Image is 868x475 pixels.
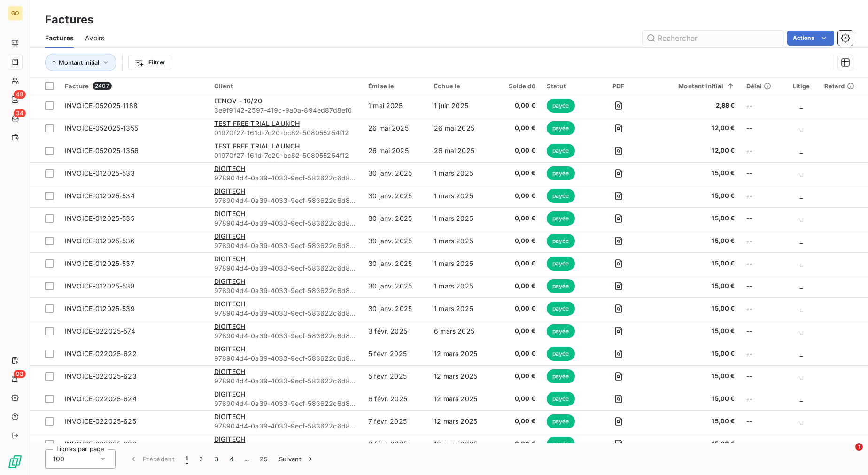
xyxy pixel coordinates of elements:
span: 0,00 € [501,191,535,201]
span: _ [800,259,803,267]
td: 12 mars 2025 [428,388,495,410]
span: 2407 [93,82,112,90]
span: 978904d4-0a39-4033-9ecf-583622c6d85e [214,196,357,205]
div: Retard [824,82,862,90]
td: -- [741,185,784,207]
span: payée [547,302,575,316]
td: 30 janv. 2025 [363,185,428,207]
span: payée [547,324,575,338]
span: 01970f27-161d-7c20-bc82-508055254f12 [214,128,357,138]
span: 978904d4-0a39-4033-9ecf-583622c6d85e [214,241,357,250]
span: DIGITECH [214,367,245,375]
span: 0,00 € [501,349,535,358]
td: -- [741,343,784,365]
td: 30 janv. 2025 [363,275,428,297]
img: Logo LeanPay [8,454,23,469]
td: 7 févr. 2025 [363,410,428,433]
td: 8 févr. 2025 [363,433,428,455]
td: -- [741,275,784,297]
td: -- [741,230,784,252]
span: 0,00 € [501,124,535,133]
span: _ [800,282,803,290]
span: _ [800,147,803,155]
span: _ [800,192,803,200]
td: -- [741,410,784,433]
td: 30 janv. 2025 [363,297,428,320]
td: 12 mars 2025 [428,365,495,388]
span: _ [800,327,803,335]
span: TEST FREE TRIAL LAUNCH [214,119,300,127]
span: 1 [186,454,188,464]
span: 978904d4-0a39-4033-9ecf-583622c6d85e [214,218,357,228]
span: 15,00 € [651,236,735,246]
span: payée [547,189,575,203]
span: 12,00 € [651,124,735,133]
span: 0,00 € [501,169,535,178]
span: 0,00 € [501,101,535,110]
td: -- [741,252,784,275]
button: Actions [787,31,834,46]
span: 15,00 € [651,169,735,178]
iframe: Intercom live chat [836,443,859,466]
span: INVOICE-012025-539 [65,304,135,312]
span: 01970f27-161d-7c20-bc82-508055254f12 [214,151,357,160]
td: -- [741,365,784,388]
span: 100 [53,454,64,464]
span: INVOICE-022025-574 [65,327,135,335]
input: Rechercher [643,31,783,46]
span: 15,00 € [651,372,735,381]
span: 0,00 € [501,439,535,449]
span: DIGITECH [214,300,245,308]
td: 1 mars 2025 [428,252,495,275]
td: 6 févr. 2025 [363,388,428,410]
span: INVOICE-012025-536 [65,237,135,245]
span: DIGITECH [214,187,245,195]
a: 48 [8,92,22,107]
td: 26 mai 2025 [428,117,495,140]
span: _ [800,440,803,448]
td: -- [741,388,784,410]
span: 978904d4-0a39-4033-9ecf-583622c6d85e [214,264,357,273]
div: Émise le [368,82,423,90]
span: 0,00 € [501,214,535,223]
span: 15,00 € [651,191,735,201]
span: 978904d4-0a39-4033-9ecf-583622c6d85e [214,354,357,363]
button: Précédent [123,449,180,469]
button: 1 [180,449,194,469]
span: 0,00 € [501,236,535,246]
td: -- [741,162,784,185]
td: 26 mai 2025 [363,117,428,140]
span: _ [800,169,803,177]
td: 26 mai 2025 [428,140,495,162]
td: -- [741,94,784,117]
button: Montant initial [45,54,116,71]
td: -- [741,297,784,320]
span: INVOICE-052025-1188 [65,101,138,109]
td: 1 mars 2025 [428,162,495,185]
td: 1 mars 2025 [428,297,495,320]
span: INVOICE-022025-626 [65,440,137,448]
div: Échue le [434,82,489,90]
button: Suivant [273,449,321,469]
span: DIGITECH [214,435,245,443]
span: 15,00 € [651,327,735,336]
span: DIGITECH [214,210,245,218]
span: INVOICE-052025-1355 [65,124,138,132]
span: 978904d4-0a39-4033-9ecf-583622c6d85e [214,399,357,408]
button: Filtrer [128,55,171,70]
div: Statut [547,82,586,90]
span: payée [547,279,575,293]
span: _ [800,304,803,312]
span: 15,00 € [651,394,735,404]
span: DIGITECH [214,277,245,285]
td: 1 mars 2025 [428,230,495,252]
button: 2 [194,449,209,469]
span: 0,00 € [501,394,535,404]
td: 1 mars 2025 [428,185,495,207]
button: 25 [254,449,273,469]
td: 30 janv. 2025 [363,230,428,252]
div: GO [8,6,23,21]
span: 0,00 € [501,304,535,313]
span: 978904d4-0a39-4033-9ecf-583622c6d85e [214,173,357,183]
span: _ [800,350,803,358]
